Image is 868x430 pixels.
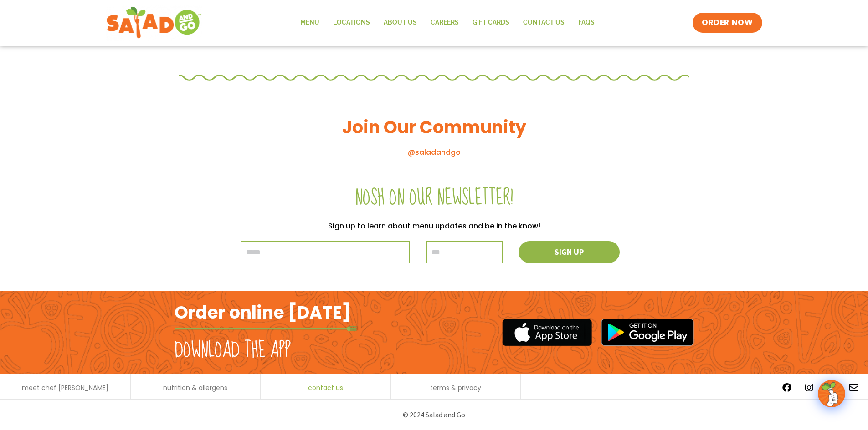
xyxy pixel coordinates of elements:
[377,12,424,33] a: About Us
[175,326,357,331] img: fork
[163,384,227,391] a: nutrition & allergens
[571,12,601,33] a: FAQs
[430,384,481,391] a: terms & privacy
[179,220,689,232] p: Sign up to learn about menu updates and be in the know!
[293,12,326,33] a: Menu
[175,338,291,363] h2: Download the app
[293,12,601,33] nav: Menu
[519,241,620,263] button: Sign up
[179,409,689,421] p: © 2024 Salad and Go
[702,17,753,28] span: ORDER NOW
[601,319,694,346] img: google_play
[408,147,461,157] a: @saladandgo
[819,381,844,406] img: wpChatIcon
[555,248,584,256] span: Sign up
[326,12,377,33] a: Locations
[22,384,108,391] a: meet chef [PERSON_NAME]
[516,12,571,33] a: Contact Us
[466,12,516,33] a: GIFT CARDS
[693,13,762,33] a: ORDER NOW
[106,5,202,41] img: new-SAG-logo-768×292
[179,116,689,138] h3: Join Our Community
[175,301,351,324] h2: Order online [DATE]
[179,185,689,211] h2: Nosh on our newsletter!
[502,318,592,347] img: appstore
[424,12,466,33] a: Careers
[308,384,343,391] a: contact us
